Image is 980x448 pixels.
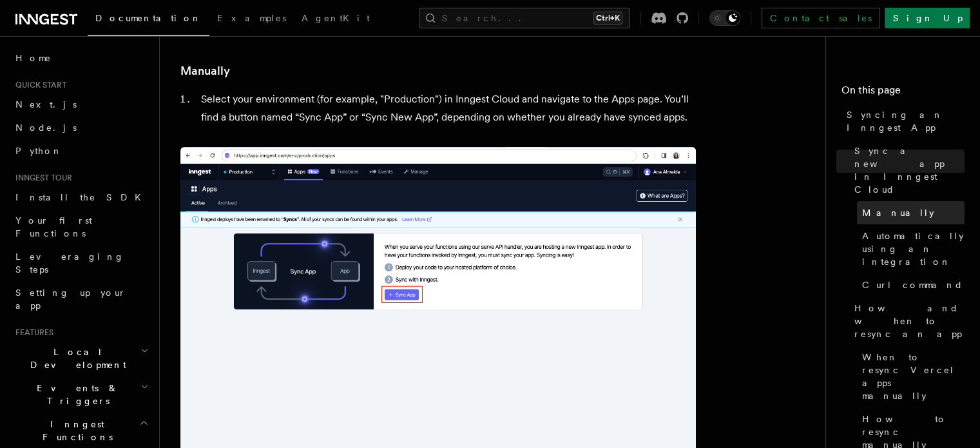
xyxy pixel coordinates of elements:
a: Install the SDK [10,186,151,209]
span: Features [10,327,53,338]
span: When to resync Vercel apps manually [862,351,965,402]
a: Next.js [10,93,151,116]
span: Sync a new app in Inngest Cloud [854,144,965,196]
h4: On this page [841,83,965,103]
span: Your first Functions [15,215,92,239]
span: Inngest Functions [10,418,139,443]
li: Select your environment (for example, "Production") in Inngest Cloud and navigate to the Apps pag... [197,90,696,126]
a: Manually [857,201,965,224]
a: Your first Functions [10,209,151,245]
span: Setting up your app [15,287,126,311]
span: How and when to resync an app [854,302,965,340]
span: Manually [862,206,934,219]
button: Local Development [10,340,151,376]
span: Local Development [10,346,140,371]
a: Documentation [88,4,209,36]
a: Python [10,139,151,162]
a: Sign Up [885,8,970,28]
a: Automatically using an integration [857,224,965,273]
span: Home [15,52,52,64]
a: When to resync Vercel apps manually [857,346,965,407]
span: Documentation [95,13,202,23]
button: Events & Triggers [10,376,151,413]
button: Toggle dark mode [709,10,740,26]
a: Home [10,46,151,70]
a: Examples [209,4,294,35]
a: How and when to resync an app [849,297,965,346]
kbd: Ctrl+K [593,12,622,24]
span: Curl command [862,278,963,291]
a: Setting up your app [10,281,151,317]
span: AgentKit [302,13,370,23]
span: Inngest tour [10,173,72,183]
span: Syncing an Inngest App [847,108,965,134]
span: Next.js [15,99,77,110]
span: Install the SDK [15,192,149,202]
span: Leveraging Steps [15,251,124,275]
button: Search...Ctrl+K [419,8,630,28]
span: Quick start [10,80,66,90]
a: Node.js [10,116,151,139]
span: Automatically using an integration [862,229,965,268]
a: Leveraging Steps [10,245,151,281]
a: Sync a new app in Inngest Cloud [849,139,965,201]
span: Events & Triggers [10,382,140,407]
span: Python [15,146,62,156]
a: Contact sales [762,8,879,28]
a: Manually [180,62,230,80]
a: Curl command [857,273,965,297]
a: AgentKit [294,4,378,35]
a: Syncing an Inngest App [841,103,965,139]
span: Examples [217,13,286,23]
span: Node.js [15,122,77,133]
